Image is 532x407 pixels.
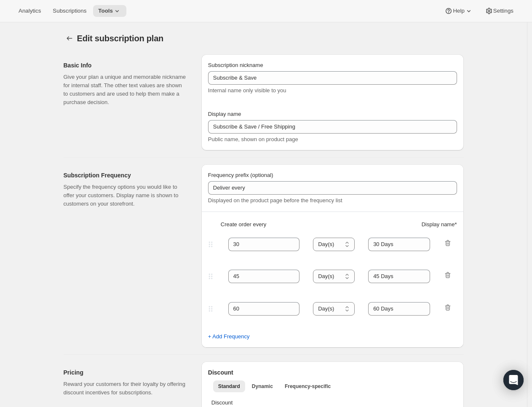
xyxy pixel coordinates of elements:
[208,111,241,117] span: Display name
[203,330,255,343] button: + Add Frequency
[53,8,86,14] span: Subscriptions
[211,399,454,407] p: Discount
[64,183,188,208] p: Specify the frequency options you would like to offer your customers. Display name is shown to cu...
[208,332,250,341] span: + Add Frequency
[64,171,188,179] h2: Subscription Frequency
[453,8,464,14] span: Help
[368,302,430,316] input: 1 month
[208,197,342,203] span: Displayed on the product page before the frequency list
[64,380,188,397] p: Reward your customers for their loyalty by offering discount incentives for subscriptions.
[208,368,457,377] h2: Discount
[208,172,273,178] span: Frequency prefix (optional)
[98,8,113,14] span: Tools
[285,383,331,390] span: Frequency-specific
[252,383,273,390] span: Dynamic
[208,62,263,68] span: Subscription nickname
[64,368,188,377] h2: Pricing
[208,87,286,94] span: Internal name only visible to you
[368,270,430,283] input: 1 month
[77,34,164,43] span: Edit subscription plan
[48,5,91,17] button: Subscriptions
[64,61,188,70] h2: Basic Info
[208,120,457,134] input: Subscribe & Save
[64,32,75,44] button: Subscription plans
[93,5,126,17] button: Tools
[64,73,188,107] p: Give your plan a unique and memorable nickname for internal staff. The other text values are show...
[493,8,513,14] span: Settings
[208,71,457,85] input: Subscribe & Save
[480,5,519,17] button: Settings
[208,136,298,142] span: Public name, shown on product page
[221,220,266,229] span: Create order every
[208,181,457,195] input: Deliver every
[13,5,46,17] button: Analytics
[422,220,457,229] span: Display name *
[19,8,41,14] span: Analytics
[218,383,240,390] span: Standard
[368,238,430,251] input: 1 month
[439,5,478,17] button: Help
[503,370,524,390] div: Open Intercom Messenger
